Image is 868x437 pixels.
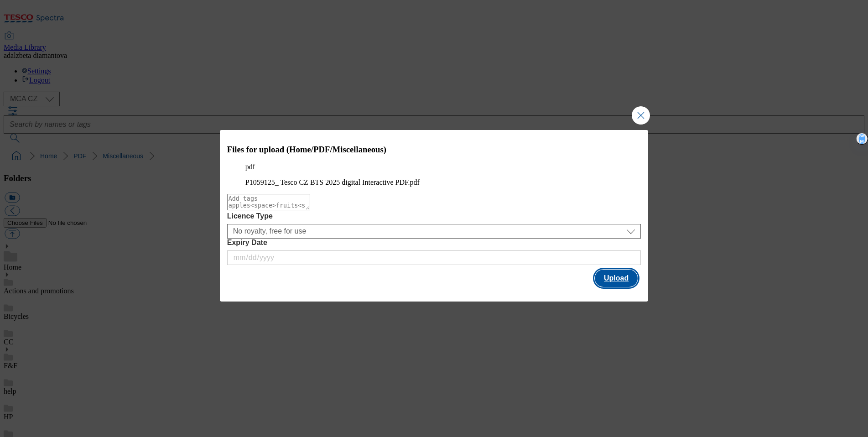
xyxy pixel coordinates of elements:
[227,212,641,220] label: Licence Type
[220,130,649,302] div: Modal
[632,106,650,125] button: Close Modal
[595,270,638,287] button: Upload
[245,178,623,187] figcaption: P1059125_ Tesco CZ BTS 2025 digital Interactive PDF.pdf
[227,239,641,247] label: Expiry Date
[227,145,641,155] h3: Files for upload (Home/PDF/Miscellaneous)
[245,163,623,171] p: pdf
